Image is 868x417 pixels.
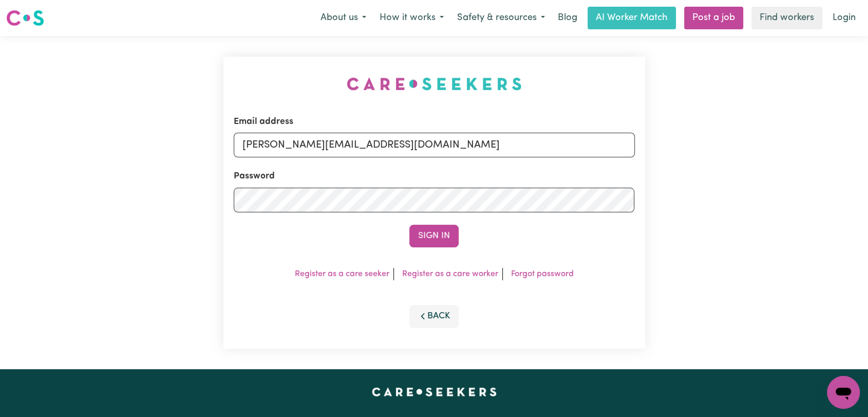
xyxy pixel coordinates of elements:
a: Careseekers logo [6,6,44,30]
input: Email address [234,133,635,157]
a: Register as a care worker [402,270,498,278]
label: Email address [234,115,293,129]
a: Post a job [684,7,743,29]
a: AI Worker Match [588,7,676,29]
a: Forgot password [511,270,574,278]
a: Login [826,7,862,29]
iframe: Button to launch messaging window [827,376,860,409]
label: Password [234,170,275,183]
button: Back [409,305,459,328]
a: Blog [552,7,583,29]
button: How it works [373,7,450,29]
button: About us [314,7,373,29]
a: Careseekers home page [372,388,497,396]
a: Find workers [751,7,822,29]
a: Register as a care seeker [295,270,389,278]
button: Sign In [409,225,459,247]
button: Safety & resources [450,7,552,29]
img: Careseekers logo [6,9,44,27]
